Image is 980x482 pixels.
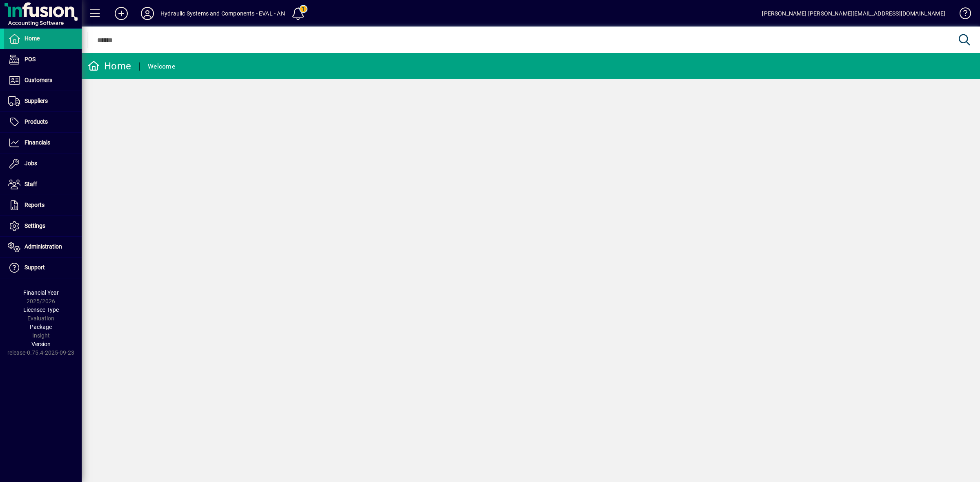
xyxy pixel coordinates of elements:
[24,139,50,146] span: Financials
[4,91,82,111] a: Suppliers
[24,160,37,167] span: Jobs
[160,7,285,20] div: Hydraulic Systems and Components - EVAL - AN
[4,112,82,132] a: Products
[24,264,45,271] span: Support
[24,77,52,83] span: Customers
[24,56,36,62] span: POS
[30,324,52,330] span: Package
[24,202,45,208] span: Reports
[4,258,82,278] a: Support
[108,6,134,21] button: Add
[762,7,945,20] div: [PERSON_NAME] [PERSON_NAME][EMAIL_ADDRESS][DOMAIN_NAME]
[4,133,82,153] a: Financials
[953,2,970,28] a: Knowledge Base
[88,60,131,73] div: Home
[4,49,82,70] a: POS
[23,289,59,296] span: Financial Year
[24,35,40,42] span: Home
[134,6,160,21] button: Profile
[23,307,59,313] span: Licensee Type
[24,181,37,187] span: Staff
[4,153,82,174] a: Jobs
[4,195,82,215] a: Reports
[4,70,82,91] a: Customers
[24,243,62,250] span: Administration
[24,222,45,229] span: Settings
[4,237,82,257] a: Administration
[4,216,82,236] a: Settings
[31,341,51,347] span: Version
[4,174,82,195] a: Staff
[148,60,175,73] div: Welcome
[24,118,48,125] span: Products
[24,98,48,104] span: Suppliers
